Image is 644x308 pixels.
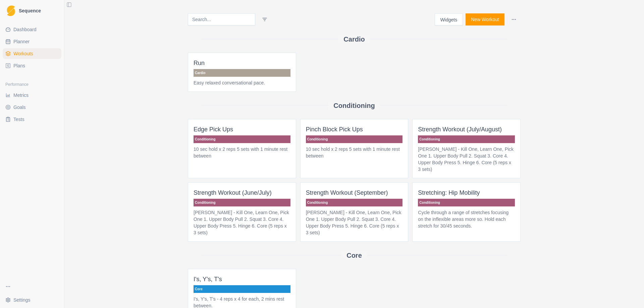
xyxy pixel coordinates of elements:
p: Run [194,58,290,68]
p: Edge Pick Ups [194,125,290,134]
p: 10 sec hold x 2 reps 5 sets with 1 minute rest between [194,146,290,159]
a: Workouts [3,48,61,59]
span: Tests [13,116,24,123]
p: Pinch Block Pick Ups [306,125,403,134]
p: [PERSON_NAME] - Kill One, Learn One, Pick One 1. Upper Body Pull 2. Squat 3. Core 4. Upper Body P... [194,209,290,236]
p: Strength Workout (June/July) [194,188,290,197]
span: Workouts [13,50,33,57]
span: Dashboard [13,26,37,33]
p: Strength Workout (September) [306,188,403,197]
span: Sequence [19,8,41,13]
img: Logo [7,5,15,16]
button: Settings [3,295,61,305]
a: Planner [3,36,61,47]
h2: Cardio [343,35,365,43]
p: Cycle through a range of stretches focusing on the inflexible areas more so. Hold each stretch fo... [418,209,515,229]
span: Goals [13,104,26,111]
p: Strength Workout (July/August) [418,125,515,134]
p: Core [194,285,290,293]
p: Conditioning [418,135,515,143]
button: Widgets [435,13,463,25]
input: Search... [188,13,255,25]
span: Planner [13,38,30,45]
p: Conditioning [306,199,403,206]
a: Tests [3,114,61,125]
span: Plans [13,62,25,69]
p: Conditioning [306,135,403,143]
button: New Workout [466,13,504,25]
p: Conditioning [194,199,290,206]
h2: Core [346,251,362,259]
p: Cardio [194,69,290,77]
p: [PERSON_NAME] - Kill One, Learn One, Pick One 1. Upper Body Pull 2. Squat 3. Core 4. Upper Body P... [306,209,403,236]
p: I's, Y's, T's [194,274,290,284]
p: Stretching: Hip Mobility [418,188,515,197]
p: Conditioning [418,199,515,206]
a: Dashboard [3,24,61,35]
p: 10 sec hold x 2 reps 5 sets with 1 minute rest between [306,146,403,159]
h2: Conditioning [333,102,375,110]
div: Performance [3,79,61,90]
span: Metrics [13,92,29,99]
a: Goals [3,102,61,113]
a: Metrics [3,90,61,101]
a: Plans [3,60,61,71]
p: Conditioning [194,135,290,143]
a: LogoSequence [3,3,61,19]
p: Easy relaxed conversational pace. [194,79,290,86]
p: [PERSON_NAME] - Kill One, Learn One, Pick One 1. Upper Body Pull 2. Squat 3. Core 4. Upper Body P... [418,146,515,173]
